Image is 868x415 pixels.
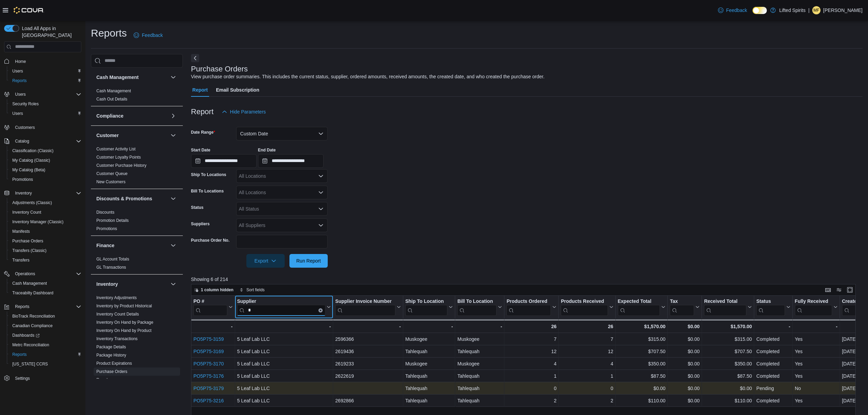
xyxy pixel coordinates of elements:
[15,271,35,277] span: Operations
[813,6,819,14] span: MF
[12,270,81,278] span: Operations
[10,331,42,339] a: Dashboards
[96,210,114,215] a: Discounts
[191,276,863,283] p: Showing 6 of 214
[457,335,502,343] div: Muskogee
[96,179,125,185] span: New Customers
[506,322,556,331] div: 26
[10,256,32,264] a: Transfers
[169,241,177,250] button: Finance
[1,56,84,66] button: Home
[12,361,48,367] span: [US_STATE] CCRS
[15,304,29,309] span: Reports
[318,223,324,228] button: Open list of options
[10,289,56,297] a: Traceabilty Dashboard
[7,109,84,118] button: Users
[96,179,125,184] a: New Customers
[96,328,151,333] span: Inventory On Hand by Product
[1,122,84,132] button: Customers
[91,208,183,236] div: Discounts & Promotions
[506,298,551,316] div: Products Ordered
[1,136,84,146] button: Catalog
[10,199,81,207] span: Adjustments (Classic)
[193,349,224,354] a: PO5P75-3169
[96,88,131,94] span: Cash Management
[193,336,224,342] a: PO5P75-3159
[10,156,53,164] a: My Catalog (Classic)
[10,331,81,339] span: Dashboards
[96,257,129,262] a: GL Account Totals
[7,207,84,217] button: Inventory Count
[191,154,257,168] input: Press the down key to open a popover containing a calendar.
[258,154,324,168] input: Press the down key to open a popover containing a calendar.
[10,67,26,75] a: Users
[96,112,168,119] button: Compliance
[457,298,497,316] div: Bill To Location
[96,155,141,160] a: Customer Loyalty Points
[91,255,183,274] div: Finance
[96,147,136,151] a: Customer Activity List
[10,341,81,349] span: Metrc Reconciliation
[15,190,32,196] span: Inventory
[10,246,81,255] span: Transfers (Classic)
[1,90,84,99] button: Users
[96,320,153,325] span: Inventory On Hand by Package
[96,242,114,249] h3: Finance
[7,146,84,156] button: Classification (Classic)
[96,226,117,231] a: Promotions
[561,298,608,305] div: Products Received
[12,281,47,286] span: Cash Management
[15,92,26,97] span: Users
[7,217,84,227] button: Inventory Manager (Classic)
[191,54,199,62] button: Next
[96,295,137,300] span: Inventory Adjustments
[12,137,81,145] span: Catalog
[457,298,502,316] button: Bill To Location
[779,6,805,14] p: Lifted Spirits
[15,59,26,64] span: Home
[96,96,127,102] span: Cash Out Details
[7,66,84,76] button: Users
[236,127,328,140] button: Custom Date
[10,199,55,207] a: Adjustments (Classic)
[405,335,453,343] div: Muskogee
[506,298,551,305] div: Products Ordered
[506,298,556,316] button: Products Ordered
[12,200,52,205] span: Adjustments (Classic)
[193,361,224,366] a: PO5P75-3170
[10,208,44,216] a: Inventory Count
[96,304,152,308] a: Inventory by Product Historical
[96,218,129,223] span: Promotion Details
[191,65,248,73] h3: Purchase Orders
[12,177,33,182] span: Promotions
[193,298,227,305] div: PO #
[96,265,126,270] a: GL Transactions
[10,312,58,320] a: BioTrack Reconciliation
[191,172,226,177] label: Ship To Locations
[726,7,747,14] span: Feedback
[10,227,32,236] a: Manifests
[12,303,81,311] span: Reports
[96,281,118,287] h3: Inventory
[405,322,453,331] div: -
[823,6,863,14] p: [PERSON_NAME]
[7,236,84,246] button: Purchase Orders
[96,171,127,176] a: Customer Queue
[10,208,81,216] span: Inventory Count
[201,287,233,293] span: 1 column hidden
[561,298,613,316] button: Products Received
[96,242,168,249] button: Finance
[10,218,81,226] span: Inventory Manager (Classic)
[335,298,395,305] div: Supplier Invoice Number
[250,254,281,268] span: Export
[7,246,84,255] button: Transfers (Classic)
[318,206,324,212] button: Open list of options
[10,147,56,155] a: Classification (Classic)
[670,335,700,343] div: $0.00
[10,227,81,236] span: Manifests
[169,195,177,203] button: Discounts & Promotions
[12,78,27,83] span: Reports
[12,248,46,253] span: Transfers (Classic)
[12,374,81,382] span: Settings
[704,322,752,331] div: $1,570.00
